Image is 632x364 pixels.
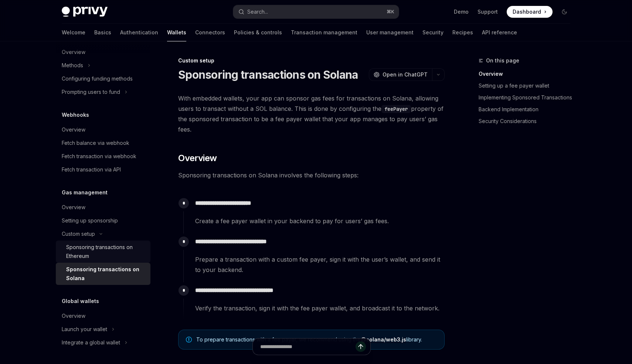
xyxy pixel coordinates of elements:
[479,115,576,127] a: Security Considerations
[482,24,517,41] a: API reference
[366,24,414,41] a: User management
[62,165,121,174] div: Fetch transaction via API
[234,24,282,41] a: Policies & controls
[56,263,150,285] a: Sponsoring transactions on Solana
[452,24,473,41] a: Recipes
[195,216,444,226] span: Create a fee payer wallet in your backend to pay for users’ gas fees.
[66,243,146,261] div: Sponsoring transactions on Ethereum
[178,93,445,135] span: With embedded wallets, your app can sponsor gas fees for transactions on Solana, allowing users t...
[507,6,553,18] a: Dashboard
[62,203,85,212] div: Overview
[62,7,108,17] img: dark logo
[62,325,107,334] div: Launch your wallet
[120,24,158,41] a: Authentication
[260,339,356,355] input: Ask a question...
[62,88,120,96] div: Prompting users to fund
[62,139,129,147] div: Fetch balance via webhook
[66,265,146,283] div: Sponsoring transactions on Solana
[178,152,217,164] span: Overview
[62,216,118,225] div: Setting up sponsorship
[56,85,150,99] button: Prompting users to fund
[56,123,150,136] a: Overview
[383,71,428,78] span: Open in ChatGPT
[62,312,85,320] div: Overview
[56,59,150,72] button: Methods
[291,24,357,41] a: Transaction management
[62,110,89,119] h5: Webhooks
[62,125,85,134] div: Overview
[233,5,399,18] button: Search...⌘K
[513,8,541,16] span: Dashboard
[195,254,444,275] span: Prepare a transaction with a custom fee payer, sign it with the user’s wallet, and send it to you...
[478,8,498,16] a: Support
[56,227,150,241] button: Custom setup
[56,323,150,336] button: Launch your wallet
[167,24,186,41] a: Wallets
[479,92,576,103] a: Implementing Sponsored Transactions
[486,56,519,65] span: On this page
[479,80,576,92] a: Setting up a fee payer wallet
[62,229,95,238] div: Custom setup
[178,68,358,81] h1: Sponsoring transactions on Solana
[356,341,366,352] button: Send message
[195,303,444,313] span: Verify the transaction, sign it with the fee payer wallet, and broadcast it to the network.
[56,150,150,163] a: Fetch transaction via webhook
[387,9,394,15] span: ⌘ K
[178,57,445,64] div: Custom setup
[62,74,133,83] div: Configuring funding methods
[558,6,570,18] button: Toggle dark mode
[361,336,406,343] a: @solana/web3.js
[422,24,444,41] a: Security
[56,72,150,85] a: Configuring funding methods
[62,338,120,347] div: Integrate a global wallet
[178,170,445,180] span: Sponsoring transactions on Solana involves the following steps:
[62,24,85,41] a: Welcome
[56,136,150,150] a: Fetch balance via webhook
[56,163,150,176] a: Fetch transaction via API
[62,188,108,197] h5: Gas management
[195,24,225,41] a: Connectors
[56,309,150,323] a: Overview
[247,7,268,16] div: Search...
[62,61,83,70] div: Methods
[62,152,136,161] div: Fetch transaction via webhook
[56,214,150,227] a: Setting up sponsorship
[196,336,437,343] span: To prepare transactions with a fee payer, we recommend using the library.
[479,68,576,80] a: Overview
[381,105,411,113] code: feePayer
[62,297,99,306] h5: Global wallets
[94,24,111,41] a: Basics
[56,201,150,214] a: Overview
[479,103,576,115] a: Backend Implementation
[56,241,150,263] a: Sponsoring transactions on Ethereum
[454,8,469,16] a: Demo
[56,336,150,349] button: Integrate a global wallet
[369,68,432,81] button: Open in ChatGPT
